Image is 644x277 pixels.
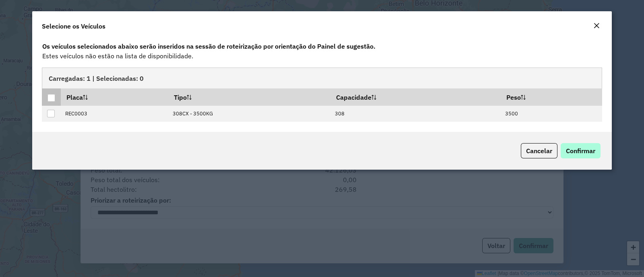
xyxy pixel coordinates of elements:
[42,42,376,50] strong: Os veículos selecionados abaixo serão inseridos na sessão de roteirização por orientação do Paine...
[561,143,601,158] button: Confirmar
[526,147,552,155] span: Cancelar
[169,88,330,105] th: Tipo
[521,143,557,158] button: Cancelar
[61,88,168,105] th: Placa
[330,88,501,105] th: Capacidade
[501,106,602,122] td: 3500
[501,88,602,105] th: Peso
[593,23,600,29] em: Fechar
[42,68,602,88] div: Carregadas: 1 | Selecionadas: 0
[42,21,105,31] h4: Selecione os Veículos
[61,106,168,122] td: REC0003
[566,147,595,155] span: Confirmar
[169,106,330,122] td: 308CX - 3500KG
[330,106,501,122] td: 308
[591,21,602,31] button: Close
[42,41,602,61] div: Estes veículos não estão na lista de disponibilidade.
